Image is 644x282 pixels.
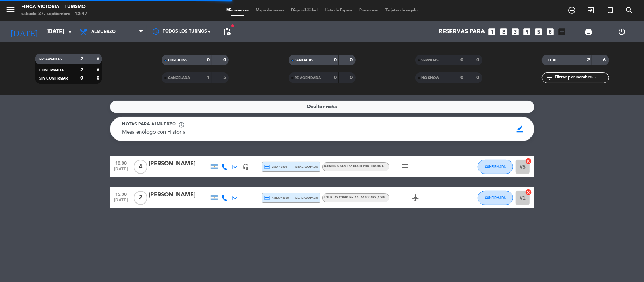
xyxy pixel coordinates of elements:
strong: 0 [460,75,463,80]
span: SENTADAS [295,59,314,62]
i: exit_to_app [587,6,595,14]
span: fiber_manual_record [231,24,235,28]
strong: 0 [476,75,481,80]
i: turned_in_not [606,6,614,14]
strong: 0 [207,58,210,63]
i: subject [401,163,410,171]
span: Blending Game $148.500 por persona [324,165,384,168]
i: arrow_drop_down [66,28,74,36]
i: filter_list [545,74,554,82]
i: credit_card [264,164,271,170]
i: looks_3 [511,27,520,36]
i: looks_4 [523,27,532,36]
i: looks_two [499,27,509,36]
span: Tarjetas de regalo [382,8,421,12]
span: Notas para almuerzo [122,121,176,128]
i: looks_5 [534,27,544,36]
span: SIN CONFIRMAR [39,77,68,80]
span: amex * 5918 [264,195,289,201]
i: credit_card [264,195,271,201]
strong: 0 [460,58,463,63]
span: CONFIRMADA [485,196,506,200]
div: [PERSON_NAME] [149,159,209,169]
span: visa * 2926 [264,164,287,170]
span: TOTAL [546,59,557,62]
i: airplanemode_active [412,194,420,202]
span: 4 [134,160,147,174]
span: 15:30 [112,190,130,198]
span: Lista de Espera [321,8,356,12]
i: cancel [525,189,532,196]
strong: 0 [350,75,354,80]
strong: 6 [97,67,101,72]
span: Mapa de mesas [252,8,288,12]
span: CHECK INS [168,59,187,62]
span: mercadopago [295,195,318,200]
span: [DATE] [112,198,130,206]
span: Mesa enólogo con Historia [122,130,186,135]
div: FINCA VICTORIA – TURISMO [21,4,87,11]
strong: 6 [97,57,101,61]
i: [DATE] [5,24,43,40]
strong: 5 [223,75,227,80]
strong: 2 [80,67,83,72]
span: RE AGENDADA [295,76,321,80]
span: Pre-acceso [356,8,382,12]
span: RESERVADAS [39,58,62,61]
strong: 0 [334,58,337,63]
div: sábado 27. septiembre - 12:47 [21,11,87,18]
button: CONFIRMADA [478,191,513,205]
span: mercadopago [295,164,318,169]
span: SERVIDAS [422,59,439,62]
i: headset_mic [243,164,249,170]
strong: 0 [80,76,83,81]
strong: 2 [587,58,590,63]
i: search [625,6,633,14]
i: add_circle_outline [568,6,576,14]
span: pending_actions [223,28,231,36]
div: LOG OUT [605,21,639,42]
i: power_settings_new [618,28,626,36]
i: menu [5,4,16,15]
div: [PERSON_NAME] [149,190,209,200]
span: [DATE] [112,167,130,175]
span: border_color [513,122,527,136]
span: CONFIRMADA [39,69,64,72]
span: Reservas para [439,29,485,35]
strong: 0 [476,58,481,63]
span: 10:00 [112,159,130,167]
strong: 2 [80,57,83,61]
span: Disponibilidad [288,8,321,12]
strong: 0 [350,58,354,63]
span: info_outline [179,122,185,128]
button: menu [5,4,16,17]
input: Filtrar por nombre... [554,74,609,82]
i: looks_one [488,27,497,36]
span: print [584,28,593,36]
span: TOUR LAS COMPUERTAS - 44.000ARS (4 vinos jóvenes y reserva mix de turruños y estilos) [324,196,465,199]
span: 2 [134,191,147,205]
span: NO SHOW [422,76,440,80]
span: CANCELADA [168,76,190,80]
span: Ocultar nota [307,103,337,111]
i: cancel [525,158,532,165]
strong: 6 [603,58,607,63]
span: Almuerzo [91,29,116,34]
strong: 0 [97,76,101,81]
strong: 1 [207,75,210,80]
i: add_box [558,27,567,36]
strong: 0 [334,75,337,80]
strong: 0 [223,58,227,63]
span: CONFIRMADA [485,165,506,169]
i: looks_6 [546,27,555,36]
button: CONFIRMADA [478,160,513,174]
span: Mis reservas [223,8,252,12]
